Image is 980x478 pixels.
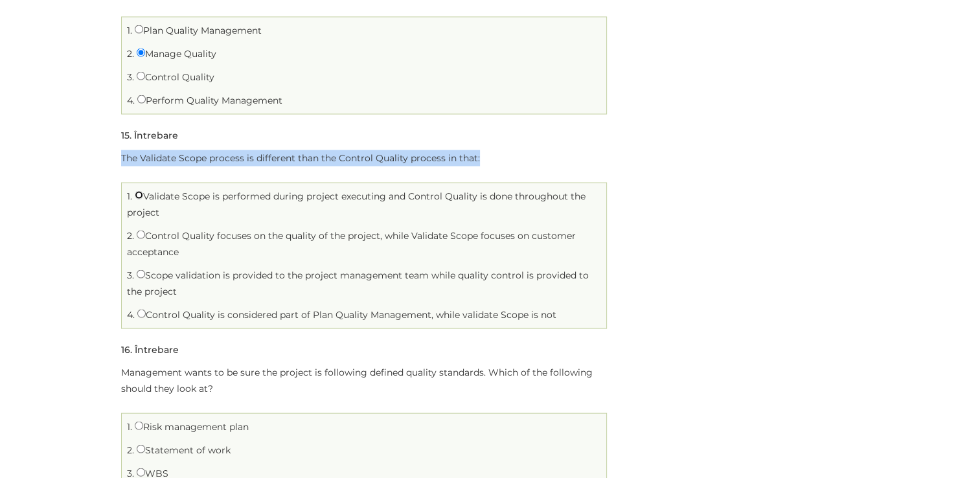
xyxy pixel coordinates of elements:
label: Perform Quality Management [137,95,282,106]
input: Validate Scope is performed during project executing and Control Quality is done throughout the p... [135,191,143,199]
span: 3. [127,71,134,83]
input: Plan Quality Management [135,25,143,34]
label: Validate Scope is performed during project executing and Control Quality is done throughout the p... [127,190,586,218]
label: Control Quality is considered part of Plan Quality Management, while validate Scope is not [137,309,556,321]
span: 2. [127,230,134,242]
label: Plan Quality Management [135,25,262,36]
input: Risk management plan [135,422,143,430]
input: Control Quality is considered part of Plan Quality Management, while validate Scope is not [137,310,146,318]
span: 4. [127,95,135,106]
input: Control Quality [137,72,145,80]
h5: . Întrebare [121,131,178,141]
span: 1. [127,25,132,36]
p: The Validate Scope process is different than the Control Quality process in that: [121,150,607,166]
span: 4. [127,309,135,321]
span: 16 [121,344,130,356]
span: 1. [127,421,132,433]
input: Manage Quality [137,49,145,57]
span: 15 [121,130,130,141]
span: 3. [127,269,134,281]
label: Control Quality [137,71,214,83]
label: Scope validation is provided to the project management team while quality control is provided to ... [127,269,589,297]
h5: . Întrebare [121,345,179,355]
input: Perform Quality Management [137,95,146,104]
label: Manage Quality [137,48,216,60]
span: 1. [127,190,132,202]
span: 2. [127,48,134,60]
p: Management wants to be sure the project is following defined quality standards. Which of the foll... [121,365,607,397]
input: WBS [137,468,145,477]
label: Statement of work [137,444,231,456]
input: Scope validation is provided to the project management team while quality control is provided to ... [137,270,145,279]
label: Risk management plan [135,421,249,433]
input: Statement of work [137,445,145,453]
span: 2. [127,444,134,456]
input: Control Quality focuses on the quality of the project, while Validate Scope focuses on customer a... [137,231,145,239]
label: Control Quality focuses on the quality of the project, while Validate Scope focuses on customer a... [127,230,576,258]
